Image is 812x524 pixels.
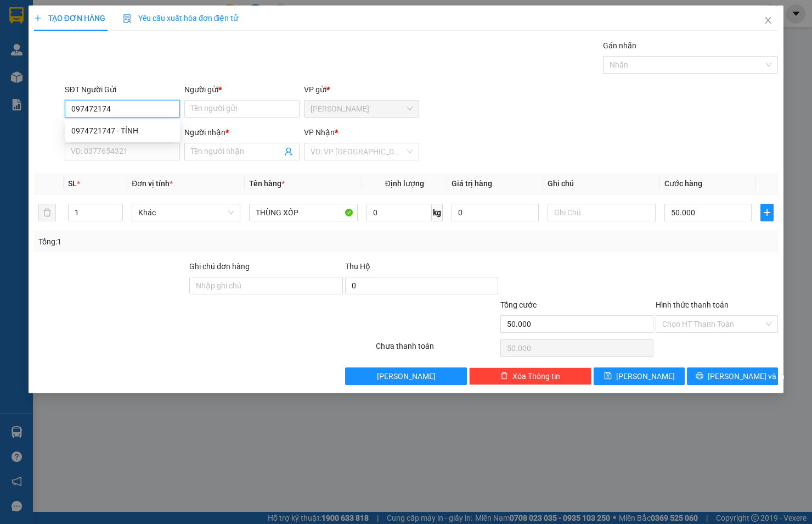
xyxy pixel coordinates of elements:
button: [PERSON_NAME] [345,367,467,385]
span: Cam Đức [311,101,413,117]
label: Gán nhãn [603,41,636,50]
span: Cước hàng [664,179,702,188]
div: 0974721747 - TÍNH [65,122,180,140]
button: deleteXóa Thông tin [469,367,591,385]
span: user-add [284,147,293,156]
input: 0 [452,204,539,221]
div: Chưa thanh toán [375,340,499,359]
img: icon [123,14,132,23]
span: Xóa Thông tin [512,370,560,382]
div: [PERSON_NAME] [9,9,97,34]
label: Ghi chú đơn hàng [189,262,250,271]
span: Thu Hộ [345,262,370,271]
th: Ghi chú [543,173,661,194]
span: [PERSON_NAME] và In [708,370,785,382]
div: PHƯƠNG [105,34,193,47]
span: [PERSON_NAME] [616,370,675,382]
button: Close [753,5,783,36]
span: printer [696,372,703,381]
span: plus [761,208,773,217]
div: 20.000 [8,69,99,82]
input: Ghi chú đơn hàng [189,277,342,294]
button: save[PERSON_NAME] [594,367,685,385]
div: Người nhận [184,126,300,138]
div: SĐT Người Gửi [65,83,180,96]
input: Ghi Chú [548,204,656,221]
div: 0905981745 [9,47,97,63]
span: Gửi: [9,9,26,21]
div: Người gửi [184,83,300,96]
input: VD: Bàn, Ghế [249,204,358,221]
span: Đã thu : [8,70,42,82]
div: TÍ [9,34,97,47]
button: delete [38,204,56,221]
span: Yêu cầu xuất hóa đơn điện tử [123,14,239,23]
div: 0974721747 - TÍNH [71,125,173,137]
span: Nhận: [105,9,131,21]
span: Tổng cước [500,300,537,309]
div: Tổng: 1 [38,236,314,248]
span: close [764,16,772,25]
span: kg [432,204,443,221]
span: Giá trị hàng [452,179,492,188]
span: plus [34,14,42,22]
span: [PERSON_NAME] [377,370,436,382]
span: Định lượng [385,179,424,188]
div: VP gửi [304,83,419,96]
span: Khác [138,204,234,221]
div: [PERSON_NAME] [105,9,193,34]
span: VP Nhận [304,128,335,137]
span: SL [68,179,77,188]
span: Đơn vị tính [132,179,173,188]
span: TẠO ĐƠN HÀNG [34,14,105,23]
span: delete [500,372,508,381]
label: Hình thức thanh toán [656,300,729,309]
button: printer[PERSON_NAME] và In [687,367,778,385]
div: 0937676758 [105,47,193,63]
span: Tên hàng [249,179,285,188]
span: save [604,372,612,381]
button: plus [760,204,774,221]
